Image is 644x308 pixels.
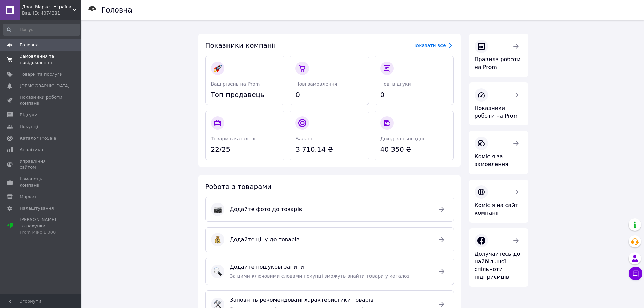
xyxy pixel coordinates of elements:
[469,82,528,126] a: Показники роботи на Prom
[20,135,56,141] span: Каталог ProSale
[475,202,520,216] span: Комісія на сайті компанії
[20,112,37,118] span: Відгуки
[295,145,363,155] span: 3 710.14 ₴
[3,24,80,36] input: Пошук
[101,6,132,14] h1: Головна
[205,183,272,191] span: Робота з товарами
[475,56,521,70] span: Правила роботи на Prom
[295,90,363,100] span: 0
[469,131,528,174] a: Комісія за замовлення
[214,267,222,276] img: :mag:
[230,236,429,244] span: Додайте ціну до товарів
[295,136,313,141] span: Баланс
[380,81,411,87] span: Нові відгуки
[211,136,256,141] span: Товари в каталозі
[469,228,528,287] a: Долучайтесь до найбільшої спільноти підприємців
[205,258,454,285] a: :mag:Додайте пошукові запитиЗа цими ключовими словами покупці зможуть знайти товари у каталозі
[205,41,276,49] span: Показники компанії
[475,105,519,119] span: Показники роботи на Prom
[230,263,429,271] span: Додайте пошукові запити
[295,81,337,87] span: Нові замовлення
[412,42,446,49] div: Показати все
[20,229,63,235] div: Prom мікс 1 000
[475,153,508,167] span: Комісія за замовлення
[20,124,38,130] span: Покупці
[469,180,528,223] a: Комісія на сайті компанії
[230,296,429,304] span: Заповніть рекомендовані характеристики товарів
[211,145,279,155] span: 22/25
[475,251,520,280] span: Долучайтесь до найбільшої спільноти підприємців
[380,90,448,100] span: 0
[205,197,454,222] a: :camera:Додайте фото до товарів
[20,158,63,170] span: Управління сайтом
[214,205,222,213] img: :camera:
[629,267,642,280] button: Чат з покупцем
[20,53,63,66] span: Замовлення та повідомлення
[211,81,260,87] span: Ваш рівень на Prom
[22,10,81,16] div: Ваш ID: 4074381
[214,64,222,72] img: :rocket:
[20,194,37,200] span: Маркет
[380,136,424,141] span: Дохід за сьогодні
[20,205,54,211] span: Налаштування
[20,217,63,235] span: [PERSON_NAME] та рахунки
[230,206,429,213] span: Додайте фото до товарів
[20,42,39,48] span: Головна
[20,176,63,188] span: Гаманець компанії
[22,4,73,10] span: Дрон Маркет Україна
[20,83,70,89] span: [DEMOGRAPHIC_DATA]
[20,71,63,77] span: Товари та послуги
[205,227,454,252] a: :moneybag:Додайте ціну до товарів
[211,90,279,100] span: Топ-продавець
[380,145,448,155] span: 40 350 ₴
[412,41,454,49] a: Показати все
[20,94,63,106] span: Показники роботи компанії
[469,34,528,77] a: Правила роботи на Prom
[20,147,43,153] span: Аналітика
[214,236,222,244] img: :moneybag:
[230,273,411,279] span: За цими ключовими словами покупці зможуть знайти товари у каталозі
